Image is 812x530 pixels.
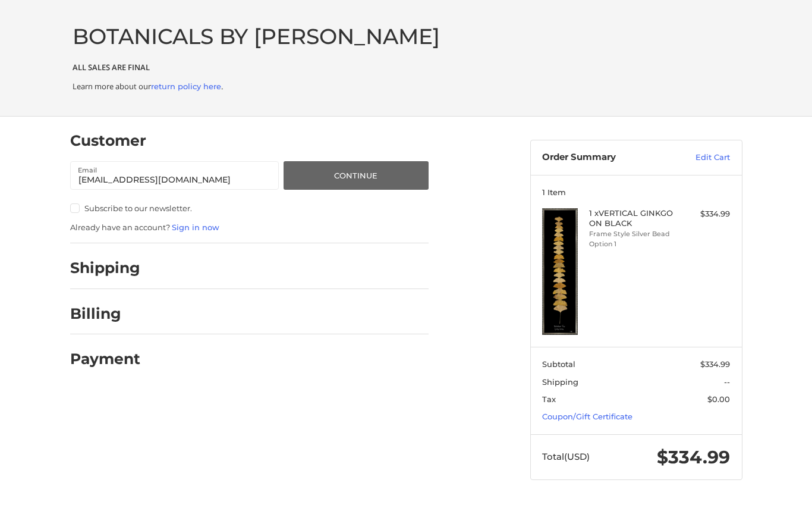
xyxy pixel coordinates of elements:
p: Already have an account? [70,222,429,234]
a: Sign in now [172,223,219,233]
h2: Customer [70,132,146,150]
h3: 1 Item [542,188,730,197]
span: -- [724,378,730,387]
span: Tax [542,395,556,404]
span: Subscribe to our newsletter. [84,204,192,214]
span: $0.00 [707,395,730,404]
h2: Shipping [70,259,140,278]
span: $334.99 [700,360,730,369]
a: return policy here [151,82,221,92]
div: $334.99 [683,209,730,221]
h4: 1 x VERTICAL GINKGO ON BLACK [589,209,680,228]
h3: Order Summary [542,152,670,164]
a: Edit Cart [670,152,730,164]
span: Subtotal [542,360,575,369]
a: BOTANICALS BY [PERSON_NAME] [73,24,440,50]
b: ALL SALES ARE FINAL [73,62,150,73]
span: $334.99 [657,447,730,469]
span: Total (USD) [542,451,590,463]
p: Learn more about our . [73,81,739,93]
button: Continue [284,162,428,190]
label: Email [78,164,97,177]
li: Frame Style Silver Bead Option 1 [589,230,680,249]
h2: Billing [70,305,140,324]
span: Shipping [542,378,578,387]
h2: Payment [70,350,140,369]
a: Coupon/Gift Certificate [542,412,632,422]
